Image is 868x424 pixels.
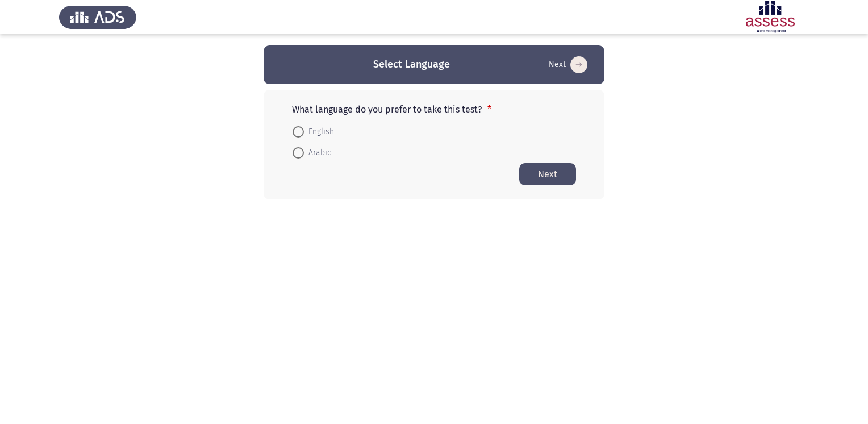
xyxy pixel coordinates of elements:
[545,56,591,74] button: Start assessment
[732,1,809,33] img: Assessment logo of Development Assessment R1 (EN/AR)
[304,125,334,139] span: English
[59,1,136,33] img: Assess Talent Management logo
[373,57,450,72] h3: Select Language
[519,163,576,185] button: Start assessment
[304,146,331,160] span: Arabic
[292,104,576,115] p: What language do you prefer to take this test?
